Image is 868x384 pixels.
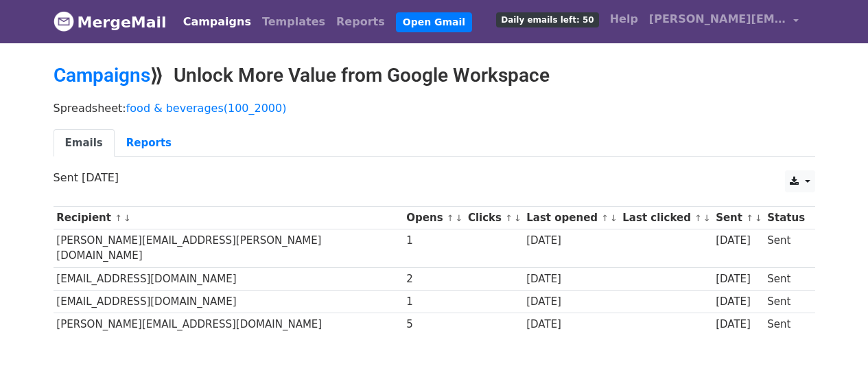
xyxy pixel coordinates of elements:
a: Help [605,5,644,33]
a: Emails [54,129,115,157]
span: [PERSON_NAME][EMAIL_ADDRESS][DOMAIN_NAME] [649,11,786,27]
td: Sent [764,290,808,313]
th: Status [764,207,808,229]
a: ↑ [505,213,513,223]
div: [DATE] [716,294,761,310]
th: Clicks [465,207,523,229]
a: MergeMail [54,8,167,36]
a: ↓ [755,213,762,223]
td: [EMAIL_ADDRESS][DOMAIN_NAME] [54,290,403,313]
td: [PERSON_NAME][EMAIL_ADDRESS][PERSON_NAME][DOMAIN_NAME] [54,229,403,268]
a: ↓ [124,213,131,223]
div: [DATE] [716,271,761,287]
td: Sent [764,267,808,290]
div: 1 [406,233,461,249]
div: [DATE] [526,294,615,310]
div: 2 [406,271,461,287]
a: Daily emails left: 50 [491,5,604,33]
a: ↓ [456,213,463,223]
p: Sent [DATE] [54,170,815,185]
a: ↓ [703,213,711,223]
a: ↑ [447,213,454,223]
a: ↑ [601,213,609,223]
a: ↓ [610,213,618,223]
a: ↓ [514,213,521,223]
a: Reports [115,129,183,157]
td: [EMAIL_ADDRESS][DOMAIN_NAME] [54,267,403,290]
th: Sent [712,207,764,229]
div: [DATE] [526,317,615,332]
a: food & beverages(100_2000) [126,102,287,115]
a: ↑ [115,213,122,223]
p: Spreadsheet: [54,101,815,115]
td: Sent [764,313,808,335]
a: [PERSON_NAME][EMAIL_ADDRESS][DOMAIN_NAME] [644,5,804,38]
td: Sent [764,229,808,268]
div: [DATE] [526,271,615,287]
a: Campaigns [54,64,150,87]
a: Templates [257,8,331,36]
a: Open Gmail [396,12,472,32]
a: ↑ [746,213,753,223]
div: [DATE] [716,317,761,332]
h2: ⟫ Unlock More Value from Google Workspace [54,64,815,87]
a: Campaigns [178,8,257,36]
div: [DATE] [716,233,761,249]
span: Daily emails left: 50 [496,12,598,27]
img: MergeMail logo [54,11,74,32]
th: Last opened [523,207,619,229]
div: [DATE] [526,233,615,249]
th: Opens [403,207,465,229]
div: 1 [406,294,461,310]
a: ↑ [694,213,702,223]
td: [PERSON_NAME][EMAIL_ADDRESS][DOMAIN_NAME] [54,313,403,335]
div: 5 [406,317,461,332]
th: Last clicked [620,207,713,229]
a: Reports [331,8,390,36]
th: Recipient [54,207,403,229]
